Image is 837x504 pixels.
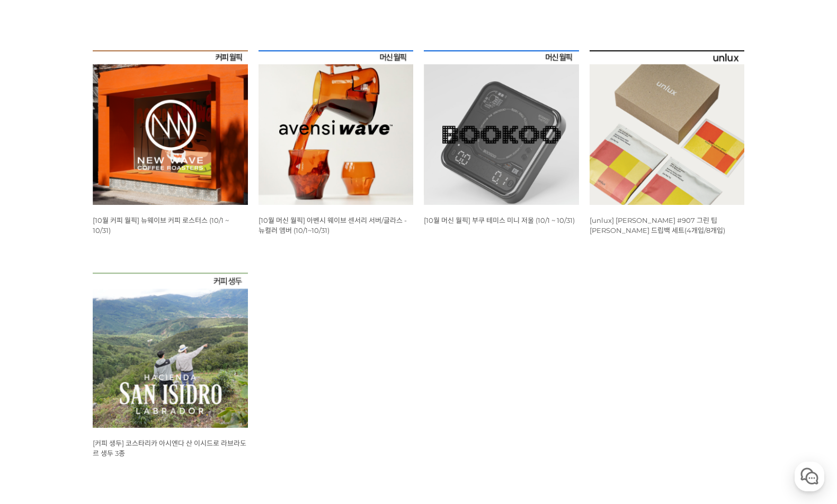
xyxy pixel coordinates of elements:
img: [10월 머신 월픽] 부쿠 테미스 미니 저울 (10/1 ~ 10/31) [424,50,579,205]
a: [10월 머신 월픽] 아벤시 웨이브 센서리 서버/글라스 - 뉴컬러 앰버 (10/1~10/31) [259,216,407,235]
a: [10월 머신 월픽] 부쿠 테미스 미니 저울 (10/1 ~ 10/31) [424,216,575,224]
img: 코스타리카 아시엔다 산 이시드로 라브라도르 [93,273,248,428]
a: 홈 [3,336,70,362]
a: [unlux] [PERSON_NAME] #907 그린 팁 [PERSON_NAME] 드립백 세트(4개입/8개입) [590,216,725,235]
span: 홈 [33,352,40,360]
a: [10월 커피 월픽] 뉴웨이브 커피 로스터스 (10/1 ~ 10/31) [93,216,229,235]
a: 설정 [137,336,203,362]
span: 설정 [164,352,176,360]
span: 대화 [97,352,110,361]
a: 대화 [70,336,137,362]
a: [커피 생두] 코스타리카 아시엔다 산 이시드로 라브라도르 생두 3종 [93,439,246,457]
img: [10월 커피 월픽] 뉴웨이브 커피 로스터스 (10/1 ~ 10/31) [93,50,248,205]
img: [10월 머신 월픽] 아벤시 웨이브 센서리 서버/글라스 - 뉴컬러 앰버 (10/1~10/31) [259,50,414,205]
img: [unlux] 파나마 잰슨 #907 그린 팁 게이샤 워시드 드립백 세트(4개입/8개입) [590,50,745,205]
